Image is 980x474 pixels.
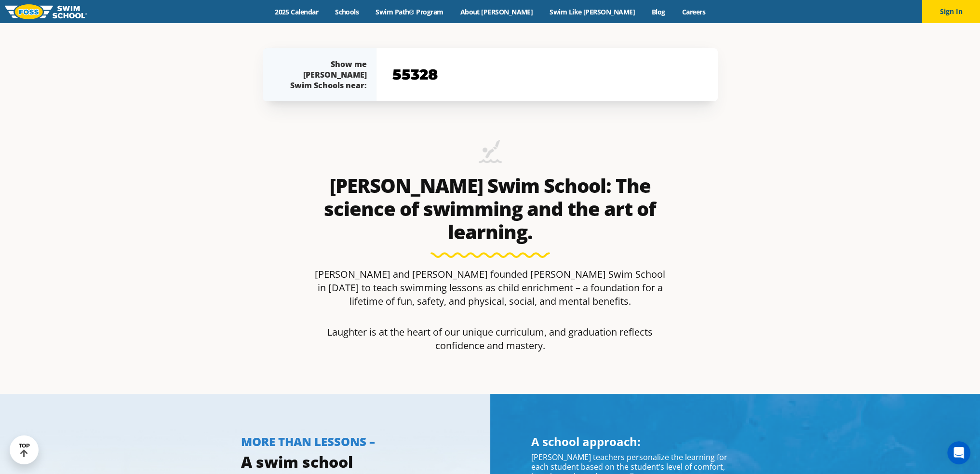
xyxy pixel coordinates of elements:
[241,452,449,472] h3: A swim school
[241,433,375,449] span: MORE THAN LESSONS –
[5,4,87,19] img: FOSS Swim School Logo
[643,7,673,16] a: Blog
[282,59,367,91] div: Show me [PERSON_NAME] Swim Schools near:
[327,7,367,16] a: Schools
[947,441,970,464] iframe: Intercom live chat
[311,174,670,244] h2: [PERSON_NAME] Swim School: The science of swimming and the art of learning.
[673,7,713,16] a: Careers
[531,433,641,449] span: A school approach:
[267,7,327,16] a: 2025 Calendar
[390,61,704,89] input: YOUR ZIP CODE
[452,7,541,16] a: About [PERSON_NAME]
[311,325,670,352] p: Laughter is at the heart of our unique curriculum, and graduation reflects confidence and mastery.
[479,140,502,169] img: icon-swimming-diving-2.png
[311,268,670,308] p: [PERSON_NAME] and [PERSON_NAME] founded [PERSON_NAME] Swim School in [DATE] to teach swimming les...
[367,7,452,16] a: Swim Path® Program
[19,443,30,458] div: TOP
[541,7,644,16] a: Swim Like [PERSON_NAME]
